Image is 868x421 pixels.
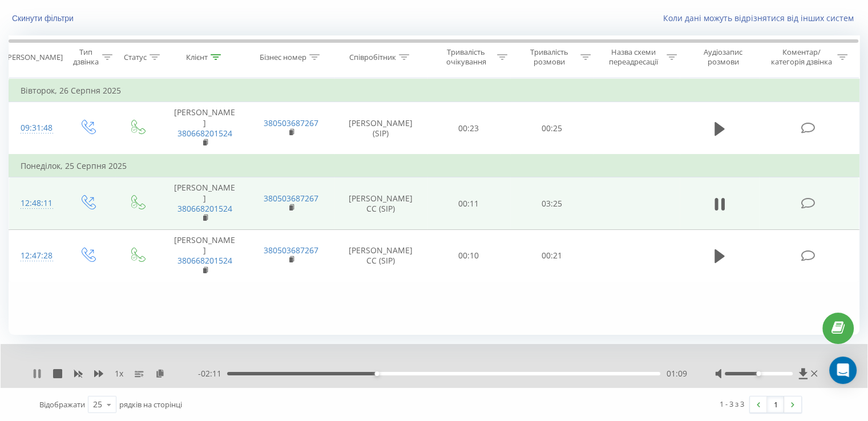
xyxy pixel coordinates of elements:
span: 1 x [115,368,123,379]
div: Співробітник [349,52,396,62]
span: Відображати [39,399,85,410]
a: 380668201524 [177,255,232,266]
td: Понеділок, 25 Серпня 2025 [9,155,859,177]
div: 12:48:11 [21,192,51,214]
div: 1 - 3 з 3 [720,398,744,410]
a: 380503687267 [264,193,318,204]
div: Accessibility label [374,371,379,376]
td: [PERSON_NAME] (SIP) [334,102,427,155]
div: Клієнт [186,52,208,62]
div: Тип дзвінка [72,47,99,67]
div: Назва схеми переадресації [604,47,664,67]
td: 03:25 [510,177,593,230]
td: 00:11 [427,177,510,230]
div: 12:47:28 [21,245,51,267]
td: [PERSON_NAME] CC (SIP) [334,177,427,230]
div: Тривалість розмови [520,47,578,67]
div: 25 [93,399,102,410]
td: 00:21 [510,230,593,282]
td: 00:23 [427,102,510,155]
td: [PERSON_NAME] [162,177,248,230]
span: рядків на сторінці [119,399,182,410]
div: Коментар/категорія дзвінка [768,47,834,67]
a: 380668201524 [177,203,232,214]
a: 1 [767,396,784,412]
div: Open Intercom Messenger [829,357,857,384]
a: Коли дані можуть відрізнятися вiд інших систем [663,13,859,23]
td: [PERSON_NAME] [162,102,248,155]
div: Статус [124,52,147,62]
a: 380668201524 [177,128,232,139]
td: [PERSON_NAME] [162,230,248,282]
a: 380503687267 [264,245,318,256]
td: Вівторок, 26 Серпня 2025 [9,79,859,102]
a: 380503687267 [264,118,318,128]
td: 00:10 [427,230,510,282]
div: Аудіозапис розмови [690,47,757,67]
span: 01:09 [666,368,687,379]
div: Бізнес номер [260,52,306,62]
div: Accessibility label [756,371,761,376]
div: Тривалість очікування [438,47,495,67]
td: 00:25 [510,102,593,155]
span: - 02:11 [198,368,227,379]
td: [PERSON_NAME] CC (SIP) [334,230,427,282]
button: Скинути фільтри [9,13,79,23]
div: [PERSON_NAME] [5,52,63,62]
div: 09:31:48 [21,117,51,139]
